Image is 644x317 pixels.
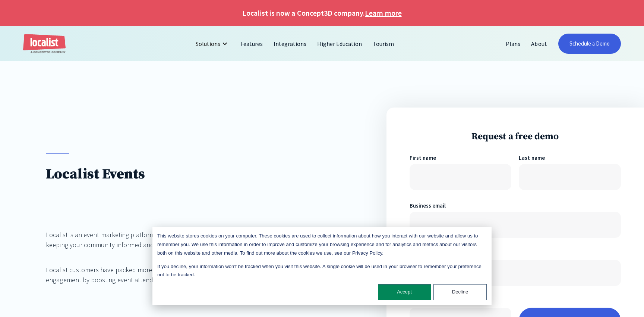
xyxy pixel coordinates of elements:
p: If you decline, your information won’t be tracked when you visit this website. A single cookie wi... [157,262,487,280]
p: This website stores cookies on your computer. These cookies are used to collect information about... [157,232,487,257]
div: Solutions [190,35,235,53]
button: Decline [433,284,487,300]
button: Accept [378,284,431,300]
a: About [526,35,552,53]
a: Tourism [367,35,400,53]
a: Features [235,35,268,53]
a: home [23,34,66,54]
a: Plans [501,35,526,53]
a: Integrations [268,35,312,53]
div: Solutions [196,39,220,48]
a: Higher Education [312,35,367,53]
div: Cookie banner [152,227,492,305]
a: Schedule a Demo [558,34,621,54]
